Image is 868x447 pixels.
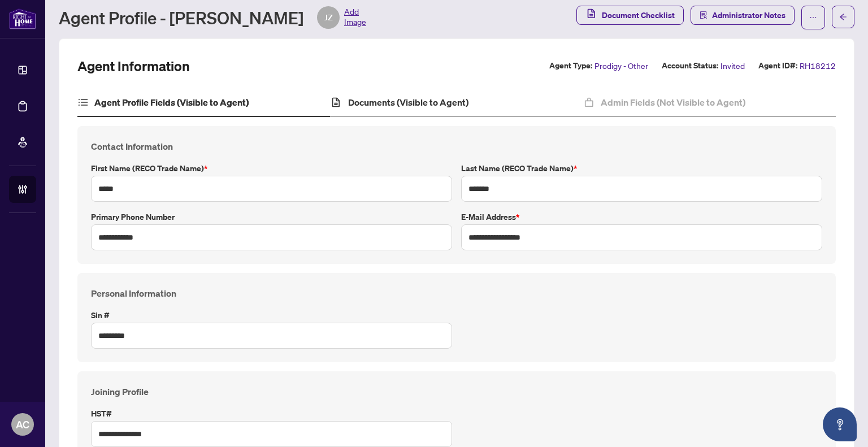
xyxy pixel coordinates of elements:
label: E-mail Address [461,211,822,223]
label: Sin # [91,309,452,322]
span: solution [700,11,708,19]
img: logo [9,8,36,29]
button: Open asap [823,407,857,441]
span: Prodigy - Other [594,59,648,72]
span: Invited [721,59,745,72]
label: Account Status: [662,59,718,72]
label: HST# [91,407,452,420]
span: Document Checklist [602,6,675,24]
h4: Agent Profile Fields (Visible to Agent) [94,96,249,109]
h4: Joining Profile [91,385,822,398]
span: RH18212 [800,59,836,72]
div: Agent Profile - [PERSON_NAME] [59,6,366,29]
span: AC [16,416,29,432]
button: Document Checklist [576,6,684,25]
label: Agent Type: [549,59,592,72]
h4: Documents (Visible to Agent) [348,96,468,109]
label: First Name (RECO Trade Name) [91,162,452,175]
button: Administrator Notes [691,6,795,25]
h4: Admin Fields (Not Visible to Agent) [601,96,745,109]
span: ellipsis [809,14,817,21]
span: Administrator Notes [712,6,785,24]
label: Last Name (RECO Trade Name) [461,162,822,175]
label: Agent ID#: [758,59,797,72]
label: Primary Phone Number [91,211,452,223]
h4: Contact Information [91,140,822,153]
span: Add Image [344,6,366,29]
span: arrow-left [839,13,847,21]
h2: Agent Information [77,57,190,75]
span: JZ [324,11,333,24]
h4: Personal Information [91,287,822,300]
